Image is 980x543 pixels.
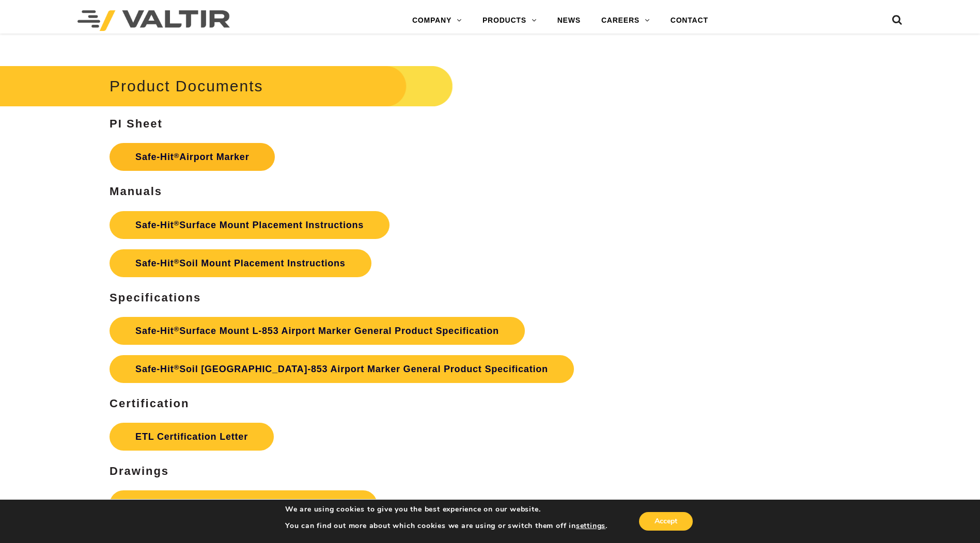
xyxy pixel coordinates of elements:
sup: ® [174,258,180,265]
b: Manuals [110,185,162,198]
a: Safe-Hit®Surface Mount L-853 Airport Marker General Product Specification [110,317,525,345]
p: We are using cookies to give you the best experience on our website. [285,505,608,514]
sup: ® [174,325,180,333]
button: Accept [639,512,693,531]
button: settings [576,521,605,531]
a: ETL Certification Letter [110,423,274,451]
a: Safe-Hit®Soil Mount Placement Instructions [110,249,371,277]
a: Safe-Hit®Soil [GEOGRAPHIC_DATA]-853 Airport Marker General Product Specification [110,355,574,383]
b: Specifications [110,291,201,304]
b: Certification [110,397,189,410]
a: Safe-Hit®Airport Marker [110,143,275,171]
sup: ® [174,219,180,227]
a: COMPANY [402,10,472,31]
a: Safe-Hit®L-853 Airport Marker Surface Mount [110,490,377,518]
sup: ® [174,363,180,371]
p: You can find out more about which cookies we are using or switch them off in . [285,521,608,531]
b: PI Sheet [110,117,163,130]
a: CAREERS [591,10,660,31]
a: CONTACT [660,10,719,31]
sup: ® [174,152,180,159]
img: Valtir [77,10,230,31]
a: PRODUCTS [472,10,547,31]
a: Safe-Hit®Surface Mount Placement Instructions [110,211,390,239]
b: Drawings [110,465,169,477]
a: NEWS [547,10,591,31]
